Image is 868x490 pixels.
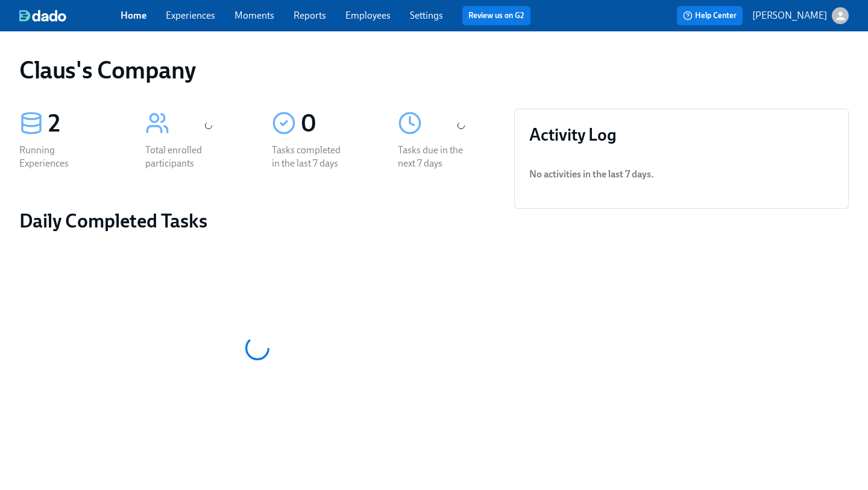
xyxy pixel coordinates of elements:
[529,124,834,145] h3: Activity Log
[752,9,827,22] p: [PERSON_NAME]
[345,10,391,21] a: Employees
[19,56,196,84] h1: Claus's Company
[19,10,66,22] img: dado
[677,6,743,25] button: Help Center
[410,10,443,21] a: Settings
[19,10,121,22] a: dado
[683,10,737,22] span: Help Center
[294,10,326,21] a: Reports
[19,144,96,170] div: Running Experiences
[48,109,116,139] div: 2
[166,10,215,21] a: Experiences
[529,160,834,189] li: No activities in the last 7 days .
[398,144,475,170] div: Tasks due in the next 7 days
[301,109,369,139] div: 0
[468,10,524,22] a: Review us on G2
[462,6,530,25] button: Review us on G2
[19,209,495,233] h2: Daily Completed Tasks
[121,10,146,21] a: Home
[272,144,349,170] div: Tasks completed in the last 7 days
[752,7,849,24] button: [PERSON_NAME]
[234,10,274,21] a: Moments
[145,144,222,170] div: Total enrolled participants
